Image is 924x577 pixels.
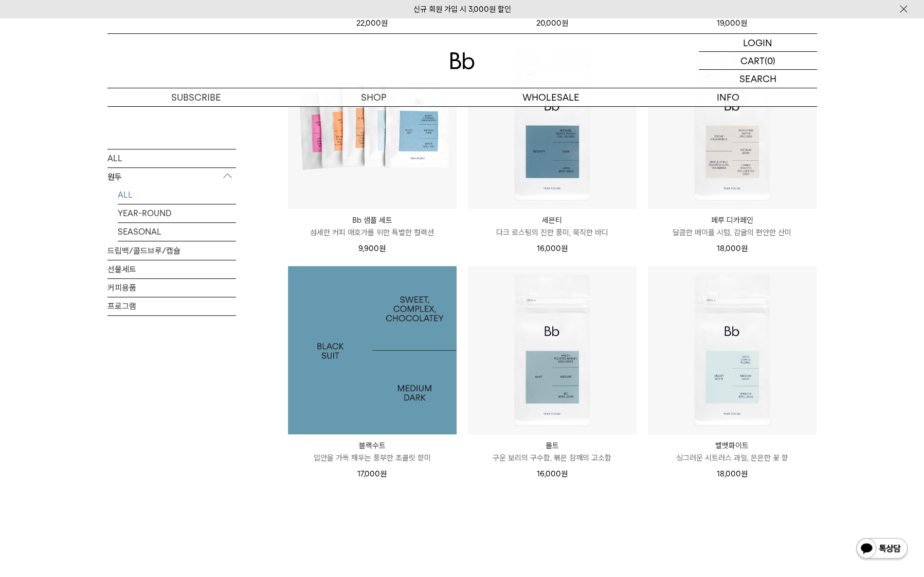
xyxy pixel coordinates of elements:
[739,70,776,88] p: SEARCH
[288,452,457,464] p: 입안을 가득 채우는 풍부한 초콜릿 향미
[118,204,236,222] a: YEAR-ROUND
[107,149,236,167] a: ALL
[358,244,386,253] span: 9,900
[118,223,236,241] a: SEASONAL
[468,439,637,464] a: 몰트 구운 보리의 구수함, 볶은 참깨의 고소함
[648,439,817,452] p: 벨벳화이트
[468,41,637,209] img: 세븐티
[288,266,457,434] img: 1000000031_add2_036.jpg
[741,244,748,253] span: 원
[288,214,457,226] p: Bb 샘플 세트
[107,297,236,315] a: 프로그램
[717,469,748,478] span: 18,000
[740,52,765,69] p: CART
[699,52,817,70] a: CART (0)
[648,41,817,209] img: 페루 디카페인
[741,469,748,478] span: 원
[357,469,387,478] span: 17,000
[717,244,748,253] span: 18,000
[107,242,236,260] a: 드립백/콜드브루/캡슐
[288,214,457,239] a: Bb 샘플 세트 섬세한 커피 애호가를 위한 특별한 컬렉션
[380,469,387,478] span: 원
[468,266,637,434] img: 몰트
[288,439,457,452] p: 블랙수트
[468,214,637,239] a: 세븐티 다크 로스팅의 진한 풍미, 묵직한 바디
[107,168,236,186] p: 원두
[450,52,475,69] img: 로고
[648,439,817,464] a: 벨벳화이트 싱그러운 시트러스 과일, 은은한 꽃 향
[743,34,772,51] p: LOGIN
[561,244,568,253] span: 원
[699,34,817,52] a: LOGIN
[379,244,386,253] span: 원
[855,537,909,562] img: 카카오톡 채널 1:1 채팅 버튼
[648,214,817,226] p: 페루 디카페인
[288,226,457,239] p: 섬세한 커피 애호가를 위한 특별한 컬렉션
[648,266,817,434] img: 벨벳화이트
[413,5,511,14] a: 신규 회원 가입 시 3,000원 할인
[288,266,457,434] a: 블랙수트
[765,52,775,69] p: (0)
[288,41,457,209] img: Bb 샘플 세트
[537,469,568,478] span: 16,000
[285,88,462,106] a: SHOP
[648,226,817,239] p: 달콤한 메이플 시럽, 감귤의 편안한 산미
[537,244,568,253] span: 16,000
[107,260,236,278] a: 선물세트
[462,88,640,106] p: WHOLESALE
[648,452,817,464] p: 싱그러운 시트러스 과일, 은은한 꽃 향
[640,88,817,106] p: INFO
[468,439,637,452] p: 몰트
[107,279,236,297] a: 커피용품
[468,226,637,239] p: 다크 로스팅의 진한 풍미, 묵직한 바디
[561,469,568,478] span: 원
[118,186,236,204] a: ALL
[468,452,637,464] p: 구운 보리의 구수함, 볶은 참깨의 고소함
[288,439,457,464] a: 블랙수트 입안을 가득 채우는 풍부한 초콜릿 향미
[468,214,637,226] p: 세븐티
[648,214,817,239] a: 페루 디카페인 달콤한 메이플 시럽, 감귤의 편안한 산미
[107,88,285,106] a: SUBSCRIBE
